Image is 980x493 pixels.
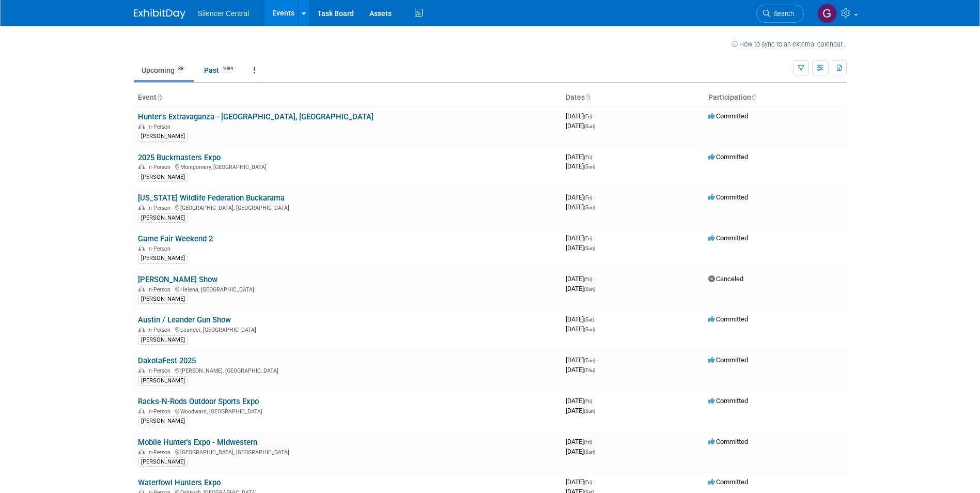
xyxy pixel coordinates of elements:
span: [DATE] [566,438,595,445]
span: - [596,315,597,323]
span: In-Person [147,205,174,211]
a: Mobile Hunter's Expo - Midwestern [138,438,257,447]
span: Committed [708,193,748,201]
a: How to sync to an external calendar... [732,40,847,48]
div: [PERSON_NAME] [138,213,188,223]
img: In-Person Event [138,327,145,332]
div: [PERSON_NAME] [138,254,188,263]
img: In-Person Event [138,124,145,129]
span: - [594,438,595,445]
div: [PERSON_NAME] [138,173,188,182]
a: Hunter's Extravaganza - [GEOGRAPHIC_DATA], [GEOGRAPHIC_DATA] [138,112,374,121]
div: [GEOGRAPHIC_DATA], [GEOGRAPHIC_DATA] [138,203,557,211]
div: [PERSON_NAME] [138,376,188,386]
div: [PERSON_NAME] [138,417,188,426]
th: Event [134,89,562,106]
span: Committed [708,315,748,323]
span: (Fri) [584,236,592,241]
a: Game Fair Weekend 2 [138,234,213,243]
span: (Tue) [584,358,595,363]
img: In-Person Event [138,449,145,454]
span: Committed [708,438,748,445]
span: (Thu) [584,367,595,373]
a: Waterfowl Hunters Expo [138,478,221,487]
span: - [594,275,595,283]
span: (Fri) [584,195,592,201]
span: (Sat) [584,317,594,322]
span: [DATE] [566,356,598,364]
span: (Fri) [584,480,592,485]
div: Woodward, [GEOGRAPHIC_DATA] [138,407,557,415]
span: In-Person [147,286,174,293]
div: [PERSON_NAME], [GEOGRAPHIC_DATA] [138,366,557,374]
img: In-Person Event [138,205,145,210]
div: [PERSON_NAME] [138,457,188,467]
span: [DATE] [566,478,595,486]
span: Committed [708,356,748,364]
a: Search [756,5,804,23]
a: Racks-N-Rods Outdoor Sports Expo [138,397,259,406]
th: Participation [704,89,847,106]
span: Committed [708,153,748,161]
span: (Sun) [584,286,595,292]
span: (Sun) [584,327,595,332]
span: Committed [708,234,748,242]
span: In-Person [147,408,174,415]
span: [DATE] [566,285,595,292]
span: [DATE] [566,448,595,455]
span: In-Person [147,449,174,456]
a: [US_STATE] Wildlife Federation Buckarama [138,193,285,203]
span: - [594,234,595,242]
a: Sort by Participation Type [751,93,756,101]
span: (Sun) [584,205,595,210]
span: Search [770,10,794,18]
span: - [594,153,595,161]
span: [DATE] [566,397,595,405]
span: In-Person [147,164,174,171]
span: [DATE] [566,122,595,130]
a: Austin / Leander Gun Show [138,315,231,325]
span: [DATE] [566,153,595,161]
span: [DATE] [566,203,595,211]
span: [DATE] [566,407,595,414]
div: Montgomery, [GEOGRAPHIC_DATA] [138,162,557,171]
span: (Sun) [584,408,595,414]
span: Committed [708,397,748,405]
img: Griffin Brown [817,4,837,23]
div: Leander, [GEOGRAPHIC_DATA] [138,325,557,333]
span: (Sun) [584,449,595,455]
span: - [594,193,595,201]
span: - [594,478,595,486]
span: Silencer Central [198,9,250,18]
img: In-Person Event [138,408,145,413]
div: [GEOGRAPHIC_DATA], [GEOGRAPHIC_DATA] [138,448,557,456]
span: (Sun) [584,245,595,251]
span: Committed [708,478,748,486]
span: (Sun) [584,124,595,129]
span: [DATE] [566,366,595,374]
a: Sort by Event Name [157,93,162,101]
span: 1084 [220,65,236,73]
span: [DATE] [566,193,595,201]
span: (Fri) [584,114,592,119]
div: Helena, [GEOGRAPHIC_DATA] [138,285,557,293]
span: - [594,397,595,405]
th: Dates [562,89,704,106]
span: [DATE] [566,315,597,323]
span: In-Person [147,245,174,252]
span: (Fri) [584,398,592,404]
span: - [594,112,595,120]
a: Sort by Start Date [585,93,590,101]
img: In-Person Event [138,164,145,169]
span: Committed [708,112,748,120]
span: In-Person [147,367,174,374]
img: ExhibitDay [134,9,185,19]
div: [PERSON_NAME] [138,335,188,345]
a: Upcoming38 [134,60,194,80]
a: DakotaFest 2025 [138,356,196,365]
span: [DATE] [566,162,595,170]
span: - [597,356,598,364]
span: [DATE] [566,275,595,283]
span: (Sun) [584,164,595,170]
img: In-Person Event [138,286,145,291]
